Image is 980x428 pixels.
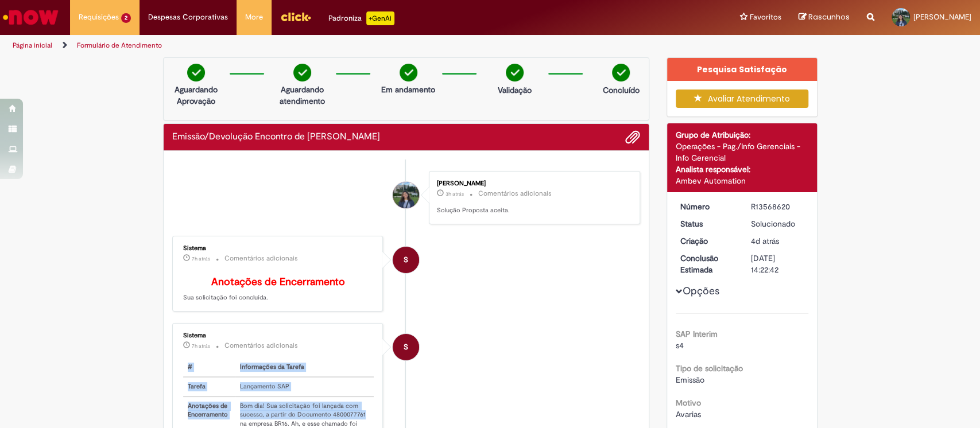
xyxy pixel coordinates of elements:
img: check-circle-green.png [400,64,417,81]
div: Sistema [183,332,374,339]
div: 25/09/2025 19:28:03 [751,235,804,247]
b: SAP Interim [676,329,718,339]
b: Motivo [676,398,701,408]
span: 2 [121,13,131,23]
span: Favoritos [750,11,781,23]
span: 4d atrás [751,236,779,246]
span: S [404,246,408,274]
button: Avaliar Atendimento [676,90,808,108]
span: More [245,11,263,23]
time: 29/09/2025 09:54:07 [192,255,210,262]
div: Ambev Automation [676,175,808,186]
div: Grupo de Atribuição: [676,129,808,141]
span: Avarias [676,409,701,419]
p: Sua solicitação foi concluída. [183,277,374,303]
dt: Status [672,218,742,229]
span: Emissão [676,375,704,385]
b: Anotações de Encerramento [211,275,345,289]
p: Validação [498,84,532,96]
button: Adicionar anexos [625,130,640,145]
p: +GenAi [366,11,394,25]
dt: Conclusão Estimada [672,252,742,275]
th: Informações da Tarefa [235,358,374,377]
div: Sistema [183,245,374,252]
a: Página inicial [13,41,52,50]
div: Pesquisa Satisfação [667,58,817,81]
img: click_logo_yellow_360x200.png [280,8,311,25]
img: check-circle-green.png [612,64,630,81]
div: Operações - Pag./Info Gerenciais - Info Gerencial [676,141,808,164]
img: ServiceNow [1,6,60,29]
div: System [393,334,419,360]
div: [PERSON_NAME] [437,180,628,187]
span: Requisições [79,11,119,23]
dt: Número [672,201,742,212]
span: Rascunhos [808,11,850,22]
time: 25/09/2025 19:28:03 [751,236,779,246]
ul: Trilhas de página [9,35,645,56]
p: Concluído [602,84,639,96]
span: 7h atrás [192,255,210,262]
p: Solução Proposta aceita. [437,206,628,215]
div: Solucionado [751,218,804,229]
span: 3h atrás [446,190,464,197]
img: check-circle-green.png [187,64,205,81]
div: [DATE] 14:22:42 [751,252,804,275]
div: System [393,247,419,273]
span: Despesas Corporativas [148,11,228,23]
div: Analista responsável: [676,164,808,175]
a: Rascunhos [799,12,850,23]
div: Giovanna Belfort Moreira [393,182,419,208]
a: Formulário de Atendimento [77,41,162,50]
h2: Emissão/Devolução Encontro de Contas Fornecedor Histórico de tíquete [172,132,380,142]
small: Comentários adicionais [224,254,298,263]
td: Lançamento SAP [235,377,374,396]
time: 29/09/2025 13:49:53 [446,190,464,197]
small: Comentários adicionais [478,189,552,199]
time: 29/09/2025 09:54:05 [192,343,210,349]
p: Aguardando Aprovação [168,84,224,107]
span: s4 [676,340,684,351]
dt: Criação [672,235,742,247]
p: Aguardando atendimento [274,84,330,107]
th: Tarefa [183,377,235,396]
span: [PERSON_NAME] [913,12,971,22]
img: check-circle-green.png [293,64,311,81]
div: R13568620 [751,201,804,212]
th: # [183,358,235,377]
b: Tipo de solicitação [676,363,743,373]
span: 7h atrás [192,343,210,349]
img: check-circle-green.png [506,64,524,81]
p: Em andamento [381,84,435,95]
div: Padroniza [328,11,394,25]
span: S [404,333,408,361]
small: Comentários adicionais [224,341,298,351]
